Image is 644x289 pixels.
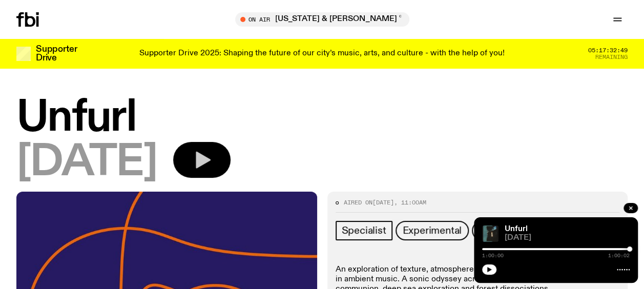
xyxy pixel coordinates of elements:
span: [DATE] [372,198,394,207]
span: Specialist [342,225,386,236]
a: Experimental [396,221,469,240]
p: Supporter Drive 2025: Shaping the future of our city’s music, arts, and culture - with the help o... [139,49,505,58]
span: 1:00:02 [608,253,630,258]
h1: Unfurl [16,97,628,139]
a: Ambient [472,221,525,240]
span: Aired on [344,198,372,207]
span: [DATE] [505,234,630,242]
span: 1:00:00 [482,253,504,258]
span: 05:17:32:49 [588,48,628,53]
span: [DATE] [16,142,157,183]
span: Experimental [403,225,462,236]
button: On AirThe Allnighter with [US_STATE] & [PERSON_NAME] °❀⋆.ೃ࿔*:･ [235,12,409,27]
a: Unfurl [505,225,528,233]
span: Remaining [595,54,628,60]
span: , 11:00am [394,198,426,207]
h3: Supporter Drive [36,45,77,63]
a: Specialist [336,221,392,240]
